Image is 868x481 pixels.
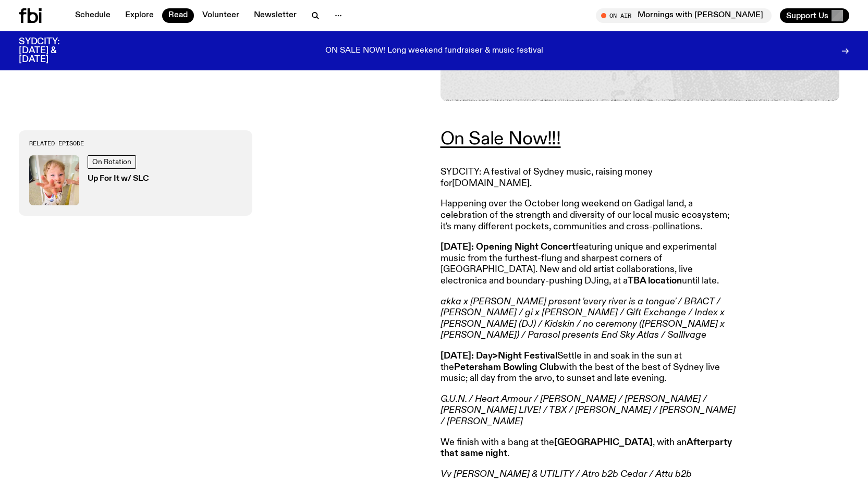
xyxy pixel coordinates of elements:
[441,351,741,385] p: Settle in and soak in the sun at the with the best of the best of Sydney live music; all day from...
[19,38,85,64] h3: SYDCITY: [DATE] & [DATE]
[29,141,242,146] h3: Related Episode
[441,394,736,426] em: G.U.N. / Heart Armour / [PERSON_NAME] / [PERSON_NAME] / [PERSON_NAME] LIVE! / TBX / [PERSON_NAME]...
[248,8,303,23] a: Newsletter
[596,8,772,23] button: On AirMornings with [PERSON_NAME]
[441,167,741,189] p: SYDCITY: A festival of Sydney music, raising money for
[441,199,741,232] p: Happening over the October long weekend on Gadigal land, a celebration of the strength and divers...
[628,276,682,286] strong: TBA location
[441,130,561,149] a: On Sale Now!!!
[441,438,732,459] strong: Afterparty that same night
[325,46,543,56] p: ON SALE NOW! Long weekend fundraiser & music festival
[196,8,246,23] a: Volunteer
[88,175,149,183] h3: Up For It w/ SLC
[29,155,79,205] img: baby slc
[454,363,559,372] strong: Petersham Bowling Club
[29,155,242,205] a: baby slcOn RotationUp For It w/ SLC
[786,11,828,20] span: Support Us
[554,438,653,447] strong: [GEOGRAPHIC_DATA]
[119,8,160,23] a: Explore
[441,351,557,361] strong: [DATE]: Day>Night Festival
[441,297,725,340] em: akka x [PERSON_NAME] present 'every river is a tongue' / BRACT / [PERSON_NAME] / gi x [PERSON_NAM...
[162,8,194,23] a: Read
[452,179,532,188] a: [DOMAIN_NAME].
[69,8,117,23] a: Schedule
[780,8,849,23] button: Support Us
[441,242,576,252] strong: [DATE]: Opening Night Concert
[441,437,741,460] p: We finish with a bang at the , with an .
[441,242,741,287] p: featuring unique and experimental music from the furthest-flung and sharpest corners of [GEOGRAPH...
